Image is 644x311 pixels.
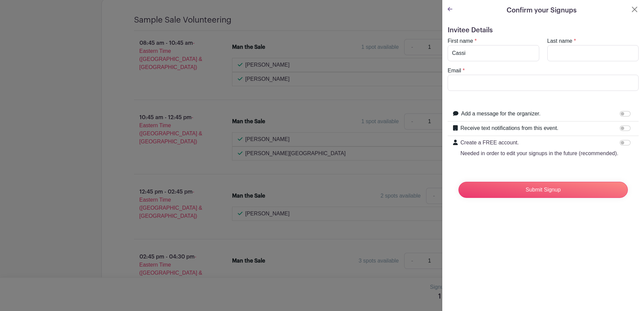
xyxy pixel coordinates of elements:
button: Close [631,5,639,13]
p: Create a FREE account. [460,139,618,147]
label: First name [448,37,473,45]
label: Email [448,67,461,75]
input: Submit Signup [458,182,628,198]
h5: Invitee Details [448,26,639,34]
label: Last name [547,37,573,45]
label: Receive text notifications from this event. [460,124,558,132]
p: Needed in order to edit your signups in the future (recommended). [460,149,618,158]
label: Add a message for the organizer. [461,110,541,118]
h5: Confirm your Signups [507,5,577,15]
